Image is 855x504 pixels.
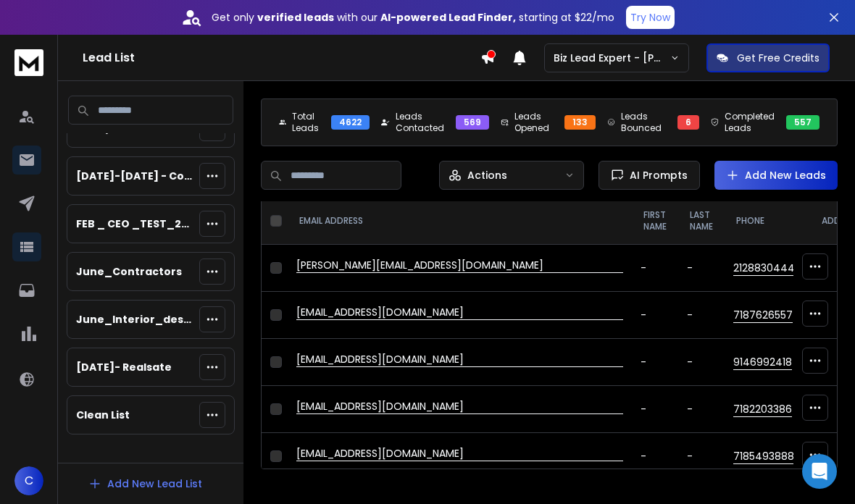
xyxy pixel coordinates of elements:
[467,168,507,182] p: Actions
[288,198,632,245] th: EMAIL ADDRESS
[456,115,489,130] div: 569
[598,161,700,190] button: AI Prompts
[725,198,810,245] th: Phone
[83,49,480,67] h1: Lead List
[786,115,819,130] div: 557
[14,49,43,76] img: logo
[76,217,193,231] p: FEB _ CEO _TEST_2300
[626,6,675,29] button: Try Now
[14,466,43,495] button: C
[725,111,780,134] p: Completed Leads
[554,51,670,65] p: Biz Lead Expert - [PERSON_NAME]
[678,339,725,386] td: -
[212,10,614,25] p: Get only with our starting at $22/mo
[396,111,450,134] p: Leads Contacted
[621,111,671,134] p: Leads Bounced
[678,386,725,433] td: -
[76,169,193,183] p: [DATE]-[DATE] - Coffee - Without
[726,168,826,182] a: Add New Leads
[678,292,725,339] td: -
[678,245,725,292] td: -
[630,10,670,25] p: Try Now
[76,312,193,327] p: June_Interior_designers
[714,161,838,190] button: Add New Leads
[632,245,678,292] td: -
[677,115,699,130] div: 6
[632,198,678,245] th: FIRST NAME
[77,469,214,498] button: Add New Lead List
[632,433,678,480] td: -
[564,115,596,130] div: 133
[76,360,172,374] p: [DATE]- Realsate
[802,454,837,489] div: Open Intercom Messenger
[257,10,334,25] strong: verified leads
[624,168,688,182] span: AI Prompts
[678,433,725,480] td: -
[678,198,725,245] th: LAST NAME
[380,10,516,25] strong: AI-powered Lead Finder,
[632,386,678,433] td: -
[706,43,830,72] button: Get Free Credits
[76,264,182,279] p: June_Contractors
[632,292,678,339] td: -
[737,51,819,65] p: Get Free Credits
[76,408,130,422] p: Clean List
[514,111,559,134] p: Leads Opened
[331,115,370,130] div: 4622
[632,339,678,386] td: -
[292,111,325,134] p: Total Leads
